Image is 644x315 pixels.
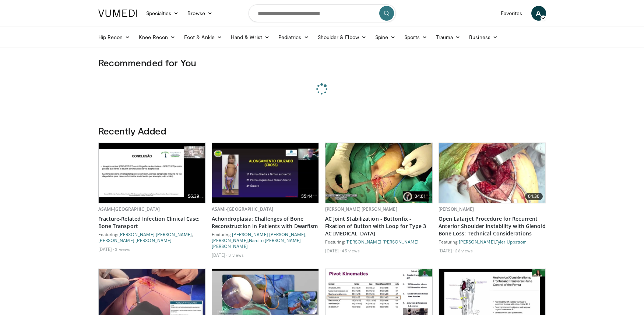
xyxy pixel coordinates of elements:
a: [PERSON_NAME] [PERSON_NAME] [345,239,419,244]
a: Pediatrics [274,30,313,45]
a: Knee Recon [134,30,180,45]
div: Featuring: [325,239,433,245]
a: Foot & Ankle [180,30,226,45]
span: 04:01 [412,193,429,200]
a: [PERSON_NAME] [98,238,134,243]
a: 56:39 [99,143,205,203]
img: VuMedi Logo [98,10,137,17]
a: Open Latarjet Procedure for Recurrent Anterior Shoulder Instability with Glenoid Bone Loss: Techn... [439,215,546,237]
a: [PERSON_NAME] [212,238,248,243]
span: 55:44 [298,193,316,200]
a: 04:30 [439,143,546,203]
a: 55:44 [212,143,319,203]
li: 26 views [455,248,473,253]
div: Featuring: , , [98,231,206,243]
a: Trauma [432,30,465,45]
a: AC Joint Stabilization - Buttonfix - Fixation of Button with Loop for Type 3 AC [MEDICAL_DATA] [325,215,433,237]
h3: Recommended for You [98,57,546,69]
a: Sports [400,30,432,45]
a: Tyler Uppstrom [496,239,527,244]
a: Narcilo [PERSON_NAME] [PERSON_NAME] [212,238,301,249]
li: [DATE] [98,246,114,252]
li: [DATE] [439,248,454,253]
a: Specialties [142,6,183,21]
img: 2b2da37e-a9b6-423e-b87e-b89ec568d167.620x360_q85_upscale.jpg [439,143,546,203]
a: [PERSON_NAME] [PERSON_NAME] [325,206,397,212]
img: 7827b68c-edda-4073-a757-b2e2fb0a5246.620x360_q85_upscale.jpg [99,143,205,203]
span: 04:30 [525,193,543,200]
a: ASAMI-[GEOGRAPHIC_DATA] [212,206,274,212]
input: Search topics, interventions [249,4,396,22]
h3: Recently Added [98,125,546,137]
a: [PERSON_NAME] [136,238,172,243]
li: 45 views [342,248,360,253]
a: [PERSON_NAME] [PERSON_NAME] [232,232,306,237]
a: Shoulder & Elbow [313,30,371,45]
a: Browse [183,6,217,21]
a: Hip Recon [94,30,135,45]
a: Favorites [496,6,527,21]
img: 4f2bc282-22c3-41e7-a3f0-d3b33e5d5e41.620x360_q85_upscale.jpg [212,143,319,203]
a: ASAMI-[GEOGRAPHIC_DATA] [98,206,160,212]
a: [PERSON_NAME] [439,206,474,212]
li: 3 views [228,252,244,258]
a: Spine [371,30,400,45]
a: 04:01 [325,143,432,203]
a: A [531,6,546,21]
a: Fracture-Related Infection Clinical Case: Bone Transport [98,215,206,230]
li: [DATE] [212,252,228,258]
li: [DATE] [325,248,341,253]
a: Achondroplasia: Challenges of Bone Reconstruction in Patients with Dwarfism [212,215,319,230]
span: 56:39 [185,193,203,200]
a: Business [465,30,502,45]
div: Featuring: , , [212,231,319,249]
a: Hand & Wrist [226,30,274,45]
div: Featuring: , [439,239,546,245]
a: [PERSON_NAME] [459,239,495,244]
a: [PERSON_NAME] [PERSON_NAME] [119,232,192,237]
li: 3 views [115,246,130,252]
img: c2f644dc-a967-485d-903d-283ce6bc3929.620x360_q85_upscale.jpg [325,143,432,203]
